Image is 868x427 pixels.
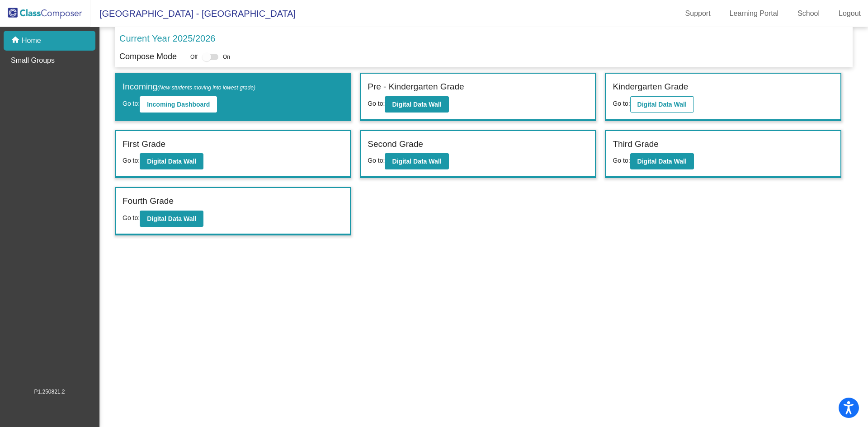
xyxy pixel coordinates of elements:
p: Home [22,35,41,46]
button: Digital Data Wall [140,211,203,227]
span: On [223,53,230,61]
span: Go to: [123,100,140,107]
button: Digital Data Wall [385,153,448,169]
label: Third Grade [613,138,658,151]
a: Learning Portal [722,6,786,21]
span: (New students moving into lowest grade) [157,84,255,91]
b: Digital Data Wall [392,101,441,108]
b: Digital Data Wall [637,101,687,108]
span: Go to: [613,100,630,107]
label: First Grade [123,138,165,151]
b: Digital Data Wall [147,158,196,165]
label: Pre - Kindergarten Grade [368,80,464,94]
p: Small Groups [11,55,55,66]
a: Logout [831,6,868,21]
button: Digital Data Wall [630,96,694,113]
span: [GEOGRAPHIC_DATA] - [GEOGRAPHIC_DATA] [90,6,296,21]
p: Compose Mode [119,51,177,63]
button: Digital Data Wall [385,96,448,113]
a: Support [678,6,718,21]
button: Digital Data Wall [630,153,694,169]
span: Go to: [123,214,140,221]
mat-icon: home [11,35,22,46]
label: Second Grade [368,138,423,151]
label: Kindergarten Grade [613,80,688,94]
span: Off [190,53,198,61]
span: Go to: [368,100,385,107]
p: Current Year 2025/2026 [119,32,215,45]
button: Digital Data Wall [140,153,203,169]
b: Incoming Dashboard [147,101,210,108]
span: Go to: [123,157,140,164]
a: School [790,6,827,21]
b: Digital Data Wall [147,215,196,222]
b: Digital Data Wall [637,158,687,165]
label: Fourth Grade [123,195,174,208]
label: Incoming [123,80,255,94]
b: Digital Data Wall [392,158,441,165]
button: Incoming Dashboard [140,96,217,113]
span: Go to: [613,157,630,164]
span: Go to: [368,157,385,164]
